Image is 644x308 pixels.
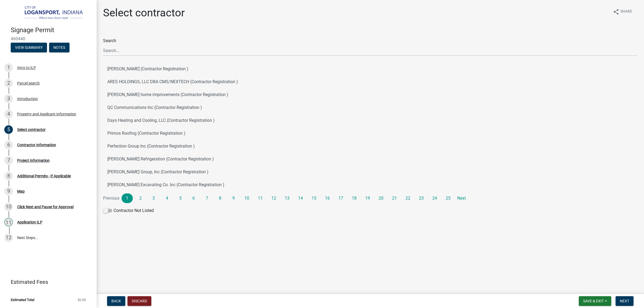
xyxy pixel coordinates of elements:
button: [PERSON_NAME] Refrigeration (Contractor Registration ) [103,153,638,166]
a: 15 [308,193,320,203]
button: Perfection Group Inc (Contractor Registration ) [103,140,638,153]
a: 6 [188,193,199,203]
a: 24 [429,193,440,203]
div: 10 [4,203,13,211]
a: 25 [442,193,454,203]
button: QC Communications Inc (Contractor Registration ) [103,101,638,114]
a: 5 [175,193,186,203]
div: 1 [4,63,13,72]
a: Next [456,193,467,203]
a: 19 [362,193,373,203]
button: Next [616,296,634,306]
div: 3 [4,94,13,103]
div: 6 [4,141,13,149]
img: City of Logansport, Indiana [11,6,88,21]
a: 16 [322,193,333,203]
span: Estimated Total [11,298,34,302]
a: 17 [335,193,346,203]
wm-modal-confirm: Notes [49,46,69,50]
span: Next [620,299,629,303]
div: 5 [4,125,13,134]
label: Contractor Not Listed [103,207,154,214]
div: Select contractor [17,128,46,131]
a: 21 [389,193,400,203]
div: 2 [4,79,13,87]
a: 20 [375,193,387,203]
a: Estimated Fees [4,277,88,287]
button: Primos Roofing (Contractor Registration ) [103,127,638,140]
button: shareShare [609,6,636,17]
a: 22 [402,193,414,203]
a: 12 [268,193,279,203]
div: Property and Applicant Information [17,112,76,116]
div: 12 [4,233,13,242]
h1: Select contractor [103,6,185,19]
a: 18 [349,193,360,203]
span: Share [620,9,632,15]
div: Contractor Information [17,143,56,147]
button: ARES HOLDINGS, LLC DBA CMS/NEXTECH (Contractor Registration ) [103,75,638,88]
div: 8 [4,172,13,180]
button: [PERSON_NAME] home improvements (Contractor Registration ) [103,88,638,101]
label: Search [103,39,116,43]
button: Save & Exit [579,296,611,306]
a: 9 [228,193,239,203]
wm-modal-confirm: Summary [11,46,47,50]
button: [PERSON_NAME] Group, Inc (Contractor Registration ) [103,166,638,178]
a: 8 [215,193,226,203]
span: Save & Exit [583,299,604,303]
div: 9 [4,187,13,196]
div: 7 [4,156,13,165]
nav: Page navigation [103,193,638,203]
a: 7 [202,193,213,203]
input: Search... [103,45,638,56]
button: View Summary [11,43,47,52]
h4: Signage Permit [11,26,92,34]
i: share [613,9,619,15]
div: 11 [4,218,13,226]
span: 460440 [11,36,86,41]
a: 13 [281,193,293,203]
div: 4 [4,110,13,118]
div: Click Next and Pause for Approval [17,205,74,209]
button: Notes [49,43,69,52]
div: Application ILP [17,220,42,224]
button: Discard [127,296,151,306]
a: 11 [255,193,266,203]
a: 1 [122,193,133,203]
a: 2 [135,193,146,203]
a: 23 [416,193,427,203]
span: $0.00 [78,298,86,302]
a: 4 [162,193,173,203]
span: Back [111,299,121,303]
button: [PERSON_NAME] Excavating Co. Inc (Contractor Registration ) [103,178,638,191]
a: 3 [148,193,159,203]
div: Additional Permits - If Applicable [17,174,71,178]
div: Map [17,189,25,193]
div: Intro to ILP [17,66,36,69]
div: Parcel search [17,81,40,85]
button: Days Heating and Cooling, LLC (Contractor Registration ) [103,114,638,127]
div: Introduction [17,97,38,101]
a: 14 [295,193,306,203]
a: 10 [241,193,253,203]
button: [PERSON_NAME] (Contractor Registration ) [103,63,638,75]
div: Project Information [17,159,50,162]
button: Back [107,296,125,306]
